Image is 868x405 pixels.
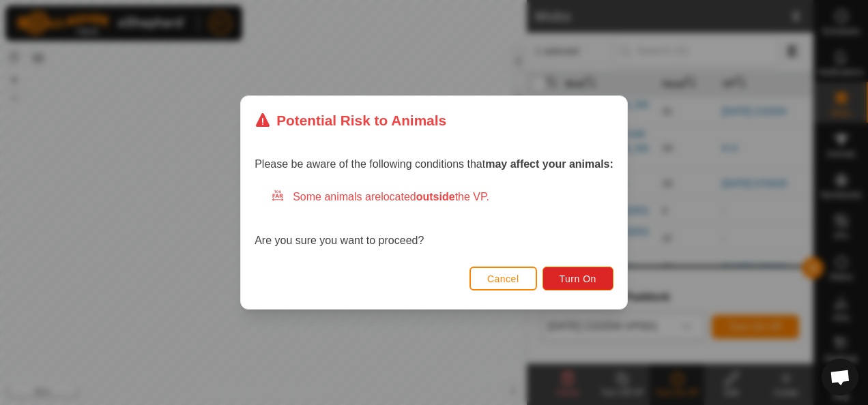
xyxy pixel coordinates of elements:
[542,267,613,290] button: Turn On
[469,267,537,290] button: Cancel
[381,191,489,202] span: located the VP.
[271,189,613,205] div: Some animals are
[487,273,519,284] span: Cancel
[255,158,613,170] span: Please be aware of the following conditions that
[255,189,613,249] div: Are you sure you want to proceed?
[560,273,596,284] span: Turn On
[822,359,858,395] div: Open chat
[255,110,446,131] div: Potential Risk to Animals
[485,158,613,170] strong: may affect your animals:
[416,191,455,202] strong: outside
